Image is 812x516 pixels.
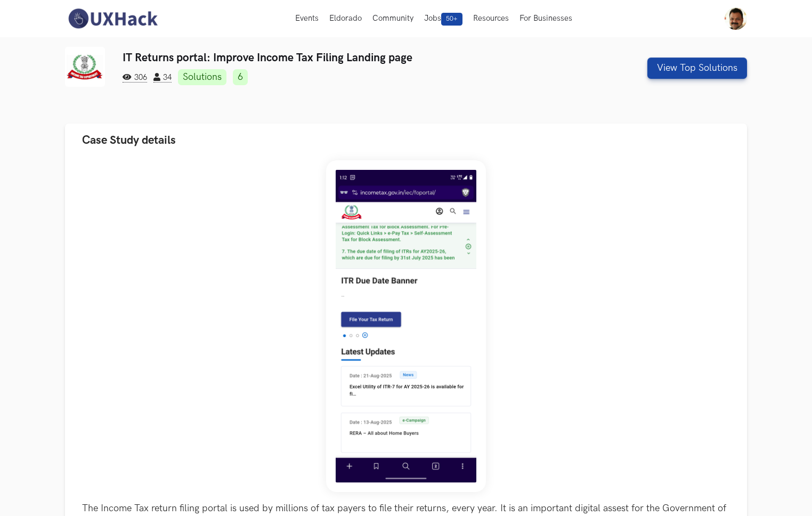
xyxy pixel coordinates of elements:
[82,133,176,148] span: Case Study details
[65,47,105,87] img: IT Returns portal logo
[441,13,462,26] span: 50+
[65,124,747,157] button: Case Study details
[123,73,147,83] span: 306
[65,7,160,30] img: UXHack-logo.png
[725,7,747,30] img: Your profile pic
[153,73,172,83] span: 34
[647,58,747,79] button: View Top Solutions
[123,51,574,64] h3: IT Returns portal: Improve Income Tax Filing Landing page
[233,69,248,85] a: 6
[178,69,226,85] a: Solutions
[326,160,486,492] img: l3u7FzWTjDaJm9QF0gokQqLf5CQfv8xM9HN4V6p0ZT4.png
